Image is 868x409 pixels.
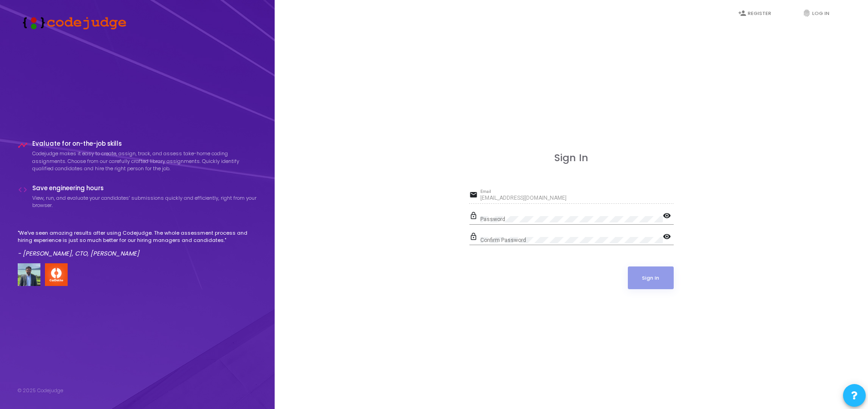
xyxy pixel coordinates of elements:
i: fingerprint [803,9,811,17]
a: fingerprintLog In [794,3,848,24]
img: user image [18,263,40,286]
i: person_add [738,9,746,17]
mat-icon: email [469,190,480,201]
mat-icon: lock_outline [469,232,480,243]
p: View, run, and evaluate your candidates’ submissions quickly and efficiently, right from your bro... [32,194,257,209]
h3: Sign In [469,152,674,164]
mat-icon: visibility [663,211,674,222]
i: code [18,185,28,195]
a: person_addRegister [729,3,784,24]
p: "We've seen amazing results after using Codejudge. The whole assessment process and hiring experi... [18,229,257,244]
mat-icon: visibility [663,232,674,243]
em: - [PERSON_NAME], CTO, [PERSON_NAME] [18,249,139,258]
input: Email [480,195,674,202]
button: Sign In [628,266,674,289]
img: company-logo [45,263,68,286]
p: Codejudge makes it easy to create, assign, track, and assess take-home coding assignments. Choose... [32,150,257,172]
h4: Evaluate for on-the-job skills [32,140,257,148]
i: timeline [18,140,28,150]
mat-icon: lock_outline [469,211,480,222]
h4: Save engineering hours [32,185,257,192]
div: © 2025 Codejudge [18,387,63,394]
